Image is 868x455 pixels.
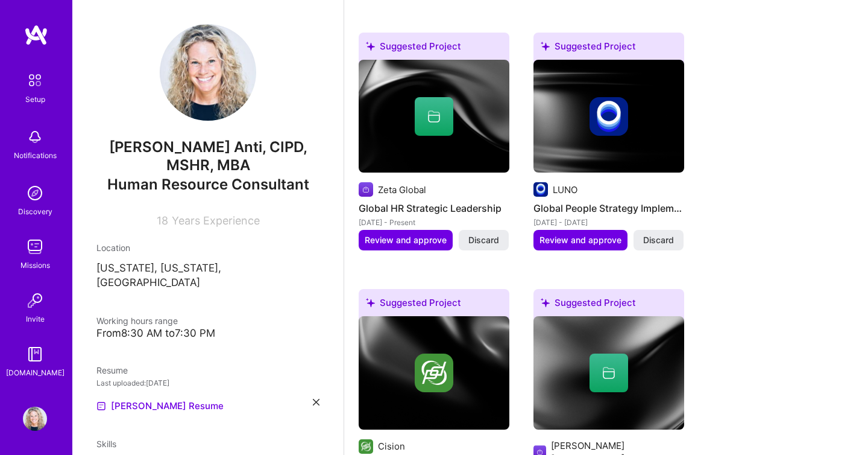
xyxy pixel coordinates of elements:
img: User Avatar [23,407,47,431]
span: Discard [468,234,499,246]
a: [PERSON_NAME] Resume [96,399,224,413]
i: icon SuggestedTeams [541,42,550,51]
div: [DATE] - [DATE] [533,216,684,229]
img: Company logo [533,182,548,197]
h4: Global HR Strategic Leadership [359,200,509,216]
span: Years Experience [172,214,260,227]
p: [US_STATE], [US_STATE], [GEOGRAPHIC_DATA] [96,261,319,290]
span: 18 [157,214,168,227]
span: Discard [643,234,674,246]
div: Setup [25,93,45,106]
i: icon SuggestedTeams [541,298,550,307]
div: Suggested Project [533,289,684,321]
button: Review and approve [359,230,453,250]
img: Company logo [359,182,373,197]
img: Resume [96,401,106,411]
div: Zeta Global [378,183,426,196]
img: cover [533,316,684,430]
div: Location [96,241,319,254]
img: guide book [23,342,47,366]
div: Suggested Project [533,33,684,65]
img: Invite [23,288,47,313]
span: Working hours range [96,316,178,326]
img: cover [359,316,509,430]
div: LUNO [553,183,577,196]
img: Company logo [359,439,373,454]
img: Company logo [415,354,453,392]
div: Suggested Project [359,289,509,321]
div: [DOMAIN_NAME] [6,366,64,379]
div: Last uploaded: [DATE] [96,377,319,389]
img: cover [533,60,684,173]
a: User Avatar [20,407,50,431]
button: Discard [634,230,684,250]
div: From 8:30 AM to 7:30 PM [96,327,319,340]
img: bell [23,125,47,149]
img: User Avatar [160,24,256,121]
img: setup [22,68,48,93]
span: Review and approve [365,234,447,246]
i: icon Close [313,399,319,406]
div: Missions [20,259,50,272]
span: Skills [96,439,116,449]
button: Discard [459,230,509,250]
span: Resume [96,365,128,375]
img: logo [24,24,48,46]
div: Cision [378,440,405,453]
img: discovery [23,181,47,205]
img: cover [359,60,509,173]
img: Company logo [590,97,628,136]
img: teamwork [23,235,47,259]
div: Discovery [18,205,52,218]
span: [PERSON_NAME] Anti, CIPD, MSHR, MBA [96,138,319,174]
div: [DATE] - Present [359,216,509,229]
i: icon SuggestedTeams [366,298,375,307]
div: Suggested Project [359,33,509,65]
span: Human Resource Consultant [107,176,309,193]
div: Invite [26,313,45,325]
i: icon SuggestedTeams [366,42,375,51]
h4: Global People Strategy Implementation [533,200,684,216]
div: Notifications [14,149,57,162]
span: Review and approve [539,234,621,246]
button: Review and approve [533,230,627,250]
